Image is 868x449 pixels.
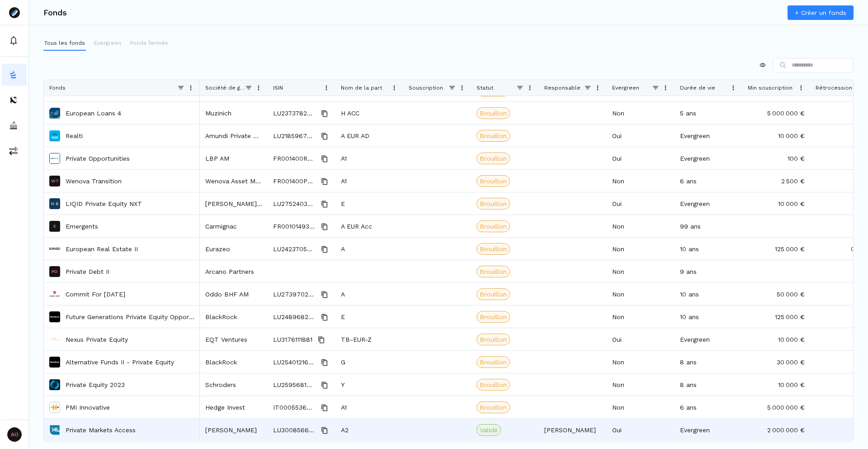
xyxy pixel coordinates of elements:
[2,140,27,162] button: commissions
[607,147,675,169] div: Oui
[273,419,316,441] span: LU3008566328
[748,85,793,91] span: Min souscription
[480,222,507,231] span: Brouillon
[335,147,403,169] div: A1
[273,215,316,238] span: FR0010149302
[544,85,580,91] span: Responsable
[607,328,675,350] div: Oui
[319,176,330,187] button: Copy
[319,108,330,119] button: Copy
[480,131,507,140] span: Brouillon
[675,306,742,328] div: 10 ans
[607,192,675,215] div: Oui
[742,419,810,441] div: 2 000 000 €
[200,238,268,260] div: Eurazeo
[319,244,330,255] button: Copy
[49,402,60,413] img: PMI Innovative
[66,403,110,412] p: PMI Innovative
[607,283,675,305] div: Non
[409,85,443,91] span: Souscription
[319,402,330,413] button: Copy
[273,238,316,260] span: LU2423705206
[200,419,268,441] div: [PERSON_NAME]
[480,335,507,344] span: Brouillon
[675,396,742,418] div: 6 ans
[66,380,125,389] a: Private Equity 2023
[66,425,136,435] a: Private Markets Access
[607,215,675,237] div: Non
[200,102,268,124] div: Muzinich
[66,358,174,367] a: Alternative Funds II - Private Equity
[607,351,675,373] div: Non
[319,153,330,164] button: Copy
[675,283,742,305] div: 10 ans
[52,269,58,274] p: PD
[66,131,83,140] p: Realti
[480,403,507,412] span: Brouillon
[742,238,810,260] div: 125 000 €
[200,147,268,169] div: LBP AM
[200,170,268,192] div: Wenova Asset Management
[480,154,507,163] span: Brouillon
[675,192,742,215] div: Evergreen
[675,328,742,350] div: Evergreen
[66,267,109,276] p: Private Debt II
[200,396,268,418] div: Hedge Invest
[94,39,121,47] p: Evergreen
[66,290,125,299] a: Commit For [DATE]
[480,358,507,367] span: Brouillon
[335,238,403,260] div: A
[51,179,59,183] p: WT
[607,373,675,396] div: Non
[200,328,268,350] div: EQT Ventures
[66,154,130,163] a: Private Opportunities
[200,306,268,328] div: BlackRock
[200,192,268,215] div: [PERSON_NAME] [PERSON_NAME]
[9,70,18,79] img: funds
[341,85,382,91] span: Nom de la part
[335,102,403,124] div: H ACC
[675,170,742,192] div: 6 ans
[335,192,403,215] div: E
[480,109,507,118] span: Brouillon
[66,222,98,231] a: Emergents
[66,312,194,321] p: Future Generations Private Equity Opportunities
[273,125,316,147] span: LU2185967895
[66,199,142,208] a: LIQID Private Equity NXT
[319,289,330,300] button: Copy
[607,306,675,328] div: Non
[66,177,122,186] p: Wenova Transition
[205,85,245,91] span: Société de gestion
[2,64,27,86] button: funds
[607,124,675,147] div: Oui
[49,334,60,345] img: Nexus Private Equity
[44,39,85,47] p: Tous les fonds
[607,260,675,282] div: Non
[66,335,128,344] a: Nexus Private Equity
[607,102,675,124] div: Non
[66,244,138,253] a: European Real Estate II
[49,130,60,141] img: Realti
[66,109,121,118] a: European Loans 4
[130,39,168,47] p: Fonds fermés
[742,102,810,124] div: 5 000 000 €
[480,267,507,276] span: Brouillon
[742,373,810,396] div: 10 000 €
[480,425,498,435] span: Validé
[742,351,810,373] div: 30 000 €
[129,36,169,51] button: Fonds fermés
[200,215,268,237] div: Carmignac
[816,85,852,91] span: Rétrocession
[335,419,403,441] div: A2
[200,260,268,282] div: Arcano Partners
[675,238,742,260] div: 10 ans
[742,170,810,192] div: 2 500 €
